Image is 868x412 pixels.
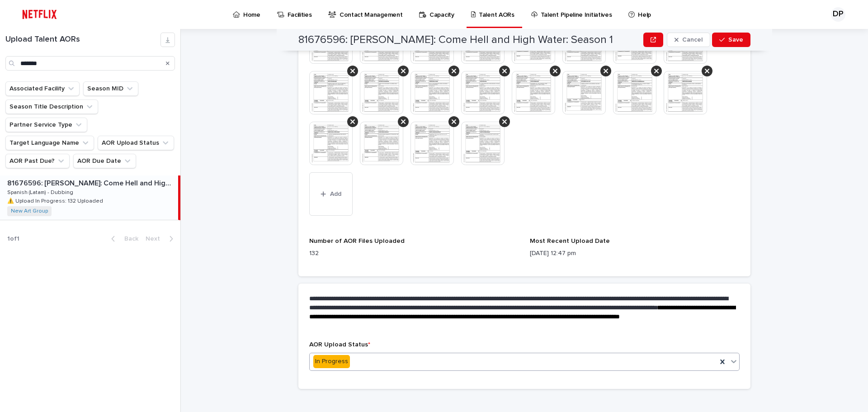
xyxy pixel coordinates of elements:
button: Associated Facility [5,81,80,96]
img: ifQbXi3ZQGMSEF7WDB7W [18,5,61,24]
button: AOR Due Date [73,154,136,168]
button: Partner Service Type [5,118,87,132]
span: Number of AOR Files Uploaded [309,238,405,244]
button: Season MID [83,81,138,96]
button: Save [712,33,750,47]
p: Spanish (Latam) - Dubbing [7,188,75,196]
span: Back [119,236,138,242]
h2: 81676596: [PERSON_NAME]: Come Hell and High Water: Season 1 [298,33,613,47]
span: Next [146,236,165,242]
div: DP [831,7,845,22]
span: AOR Upload Status [309,341,370,348]
span: Most Recent Upload Date [530,238,610,244]
button: AOR Past Due? [5,154,70,168]
span: Cancel [682,37,703,43]
input: Search [5,56,175,71]
button: Back [104,235,142,243]
p: 81676596: Katrina: Come Hell and High Water: Season 1 [7,177,176,188]
button: Target Language Name [5,136,94,150]
span: Save [728,37,743,43]
button: Season Title Description [5,99,98,114]
span: Add [330,191,341,197]
button: Add [309,172,353,216]
a: New Art Group [11,208,48,214]
p: ⚠️ Upload In Progress: 132 Uploaded [7,196,105,204]
button: AOR Upload Status [98,136,174,150]
button: Next [142,235,180,243]
button: Cancel [667,33,710,47]
div: In Progress [313,355,350,368]
h1: Upload Talent AORs [5,35,160,45]
p: 132 [309,249,519,258]
p: [DATE] 12:47 pm [530,249,740,258]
